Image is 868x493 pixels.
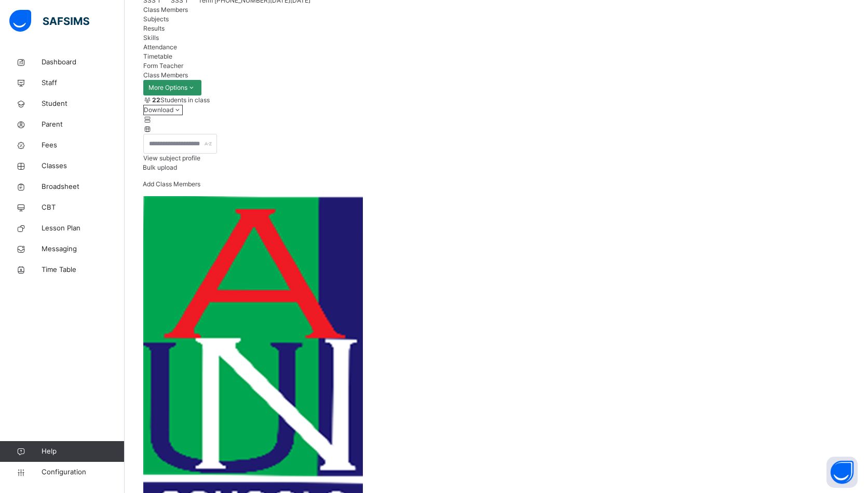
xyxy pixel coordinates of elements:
span: Lesson Plan [42,223,125,234]
span: Staff [42,78,125,88]
b: 22 [152,96,160,104]
span: Bulk upload [143,163,177,171]
span: Configuration [42,467,124,477]
span: More Options [148,83,196,92]
span: Class Members [143,71,188,79]
span: Dashboard [42,57,125,67]
span: Attendance [143,43,177,51]
img: safsims [9,10,89,32]
span: Parent [42,119,125,130]
span: Messaging [42,244,125,254]
span: Form Teacher [143,62,183,70]
span: Add Class Members [143,180,200,188]
span: Class Members [143,6,188,13]
span: Students in class [152,95,210,105]
span: Results [143,24,165,32]
span: Classes [42,161,125,171]
span: Help [42,446,124,457]
span: Time Table [42,265,125,275]
button: Open asap [826,457,858,488]
span: Fees [42,140,125,150]
span: Skills [143,34,159,42]
span: View subject profile [143,154,200,162]
span: Download [144,106,173,114]
span: Subjects [143,15,169,23]
span: Student [42,99,125,109]
span: CBT [42,202,125,213]
span: Timetable [143,52,172,60]
span: Broadsheet [42,182,125,192]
